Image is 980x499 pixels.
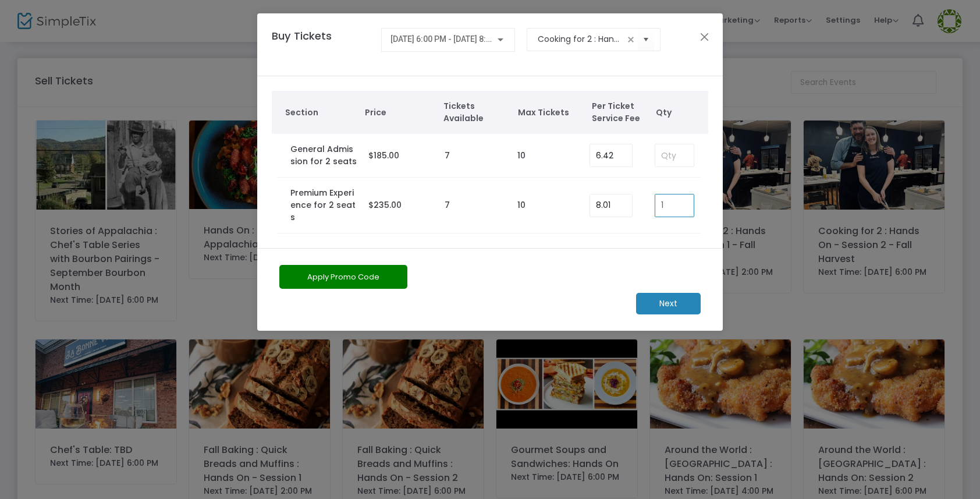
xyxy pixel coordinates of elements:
label: General Admission for 2 seats [290,143,357,168]
input: Qty [655,194,694,217]
label: Premium Experience for 2 seats [290,187,357,224]
label: 7 [445,199,450,211]
input: Enter Service Fee [590,194,632,217]
input: Qty [655,144,694,167]
label: 10 [517,150,525,162]
label: 10 [517,199,525,211]
label: 7 [445,150,450,162]
input: Select an event [538,33,624,45]
span: $185.00 [368,150,399,161]
span: Tickets Available [443,100,506,125]
input: Enter Service Fee [590,144,632,167]
span: Price [365,107,432,119]
h4: Buy Tickets [266,28,375,61]
button: Select [638,27,654,51]
m-button: Next [636,293,701,314]
span: Section [285,107,354,119]
span: clear [624,33,638,47]
button: Apply Promo Code [279,265,407,289]
span: Max Tickets [518,107,581,119]
span: Per Ticket Service Fee [592,100,650,125]
button: Close [697,29,712,44]
span: Qty [656,107,702,119]
span: [DATE] 6:00 PM - [DATE] 8:00 PM [390,34,509,44]
span: $235.00 [368,199,402,211]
